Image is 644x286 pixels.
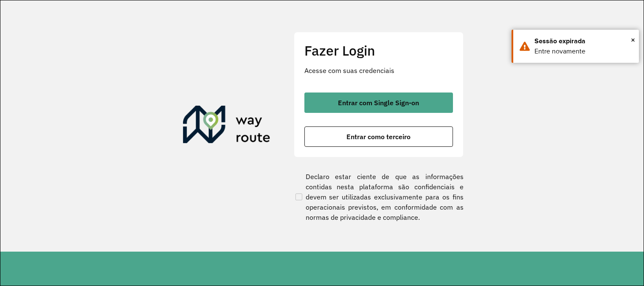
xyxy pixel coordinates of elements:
label: Declaro estar ciente de que as informações contidas nesta plataforma são confidenciais e devem se... [294,171,464,222]
div: Sessão expirada [534,36,633,46]
p: Acesse com suas credenciais [304,65,453,76]
img: Roteirizador AmbevTech [183,106,270,146]
span: Entrar com Single Sign-on [338,99,419,106]
button: button [304,93,453,113]
button: button [304,126,453,147]
div: Entre novamente [534,46,633,56]
span: × [631,34,635,46]
span: Entrar como terceiro [346,133,411,140]
button: Close [631,34,635,46]
h2: Fazer Login [304,42,453,59]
